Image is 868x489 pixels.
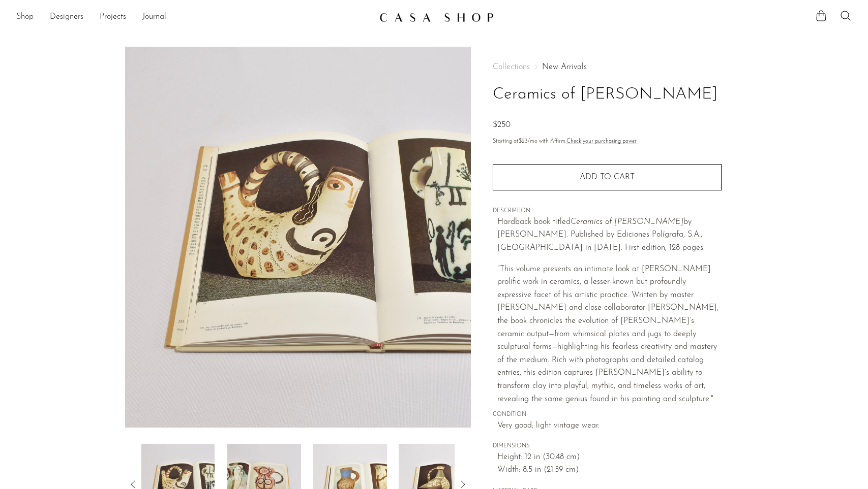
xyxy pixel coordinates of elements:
em: Ceramics of [PERSON_NAME] [571,218,683,226]
span: Width: 8.5 in (21.59 cm) [497,464,722,477]
img: Ceramics of Picasso [125,47,471,428]
nav: Breadcrumbs [493,63,722,71]
p: Hardback book titled by [PERSON_NAME]. Published by Ediciones Polígrafa, S.A., [GEOGRAPHIC_DATA] ... [497,216,722,255]
a: Shop [16,11,34,24]
span: $250 [493,121,511,129]
ul: NEW HEADER MENU [16,9,371,26]
span: Very good; light vintage wear. [497,419,722,433]
a: New Arrivals [542,63,587,71]
span: DESCRIPTION [493,207,722,216]
a: Check your purchasing power - Learn more about Affirm Financing (opens in modal) [566,139,637,144]
p: Starting at /mo with Affirm. [493,137,722,146]
a: Designers [50,11,83,24]
h1: Ceramics of [PERSON_NAME] [493,82,722,108]
span: Collections [493,63,530,71]
a: Journal [142,11,166,24]
span: DIMENSIONS [493,442,722,451]
span: Height: 12 in (30.48 cm) [497,451,722,464]
a: Projects [100,11,126,24]
span: $23 [519,139,528,144]
span: Add to cart [580,173,635,181]
span: CONDITION [493,410,722,419]
button: Add to cart [493,164,722,190]
nav: Desktop navigation [16,9,371,26]
p: "This volume presents an intimate look at [PERSON_NAME] prolific work in ceramics, a lesser-known... [497,263,722,406]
